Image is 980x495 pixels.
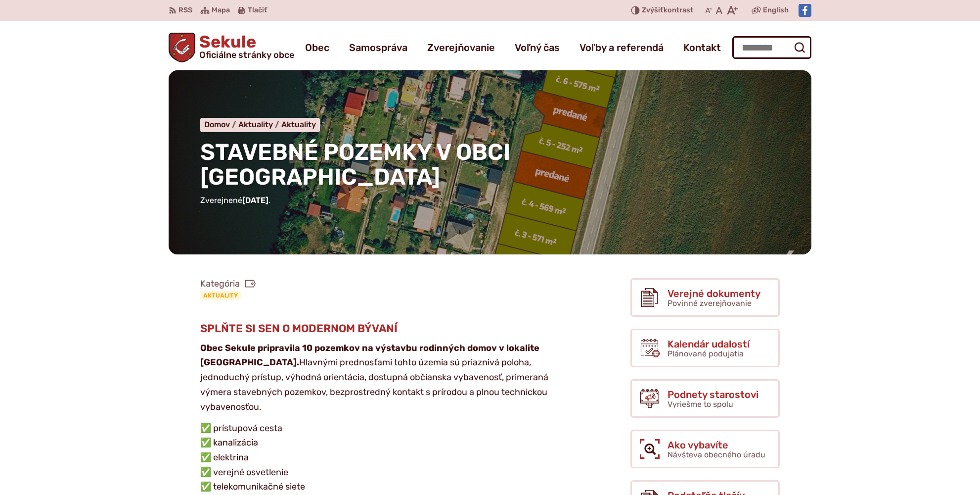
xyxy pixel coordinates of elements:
[515,34,560,61] a: Voľný čas
[427,34,495,61] a: Zverejňovanie
[200,139,510,191] span: STAVEBNÉ POZEMKY V OBCI [GEOGRAPHIC_DATA]
[668,288,760,299] span: Verejné dokumenty
[305,34,329,61] a: Obec
[204,120,238,129] a: Domov
[195,34,294,59] span: Sekule
[668,450,765,459] span: Návšteva obecného úradu
[579,34,664,61] a: Voľby a referendá
[238,120,273,129] span: Aktuality
[281,120,316,129] a: Aktuality
[200,341,551,414] p: Hlavnými prednosťami tohto územia sú priaznivá poloha, jednoduchý prístup, výhodná orientácia, do...
[630,329,780,367] a: Kalendár udalostí Plánované podujatia
[668,389,758,400] span: Podnety starostovi
[668,349,744,358] span: Plánované podujatia
[630,379,780,418] a: Podnety starostovi Vyriešme to spolu
[799,4,811,17] img: Prejsť na Facebook stránku
[668,440,765,450] span: Ako vybavíte
[200,278,256,290] span: Kategória
[668,298,752,308] span: Povinné zverejňovanie
[212,4,230,16] span: Mapa
[242,196,268,205] span: [DATE]
[630,430,780,468] a: Ako vybavíte Návšteva obecného úradu
[642,6,664,14] span: Zvýšiť
[200,421,551,495] p: ✅ prístupová cesta ✅ kanalizácia ✅ elektrina ✅ verejné osvetlenie ✅ telekomunikačné siete
[238,120,281,129] a: Aktuality
[169,33,195,62] img: Prejsť na domovskú stránku
[200,291,241,300] a: Aktuality
[668,339,750,349] span: Kalendár udalostí
[761,4,791,16] a: English
[178,4,192,16] span: RSS
[642,6,693,15] span: kontrast
[204,120,230,129] span: Domov
[683,34,721,61] a: Kontakt
[199,50,294,59] span: Oficiálne stránky obce
[200,322,398,335] span: SPLŇTE SI SEN O MODERNOM BÝVANÍ
[630,278,780,317] a: Verejné dokumenty Povinné zverejňovanie
[169,33,294,62] a: Logo Sekule, prejsť na domovskú stránku.
[349,34,407,61] a: Samospráva
[200,194,780,207] p: Zverejnené .
[248,6,267,15] span: Tlačiť
[668,399,733,409] span: Vyriešme to spolu
[763,4,789,16] span: English
[200,343,539,368] strong: Obec Sekule pripravila 10 pozemkov na výstavbu rodinných domov v lokalite [GEOGRAPHIC_DATA].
